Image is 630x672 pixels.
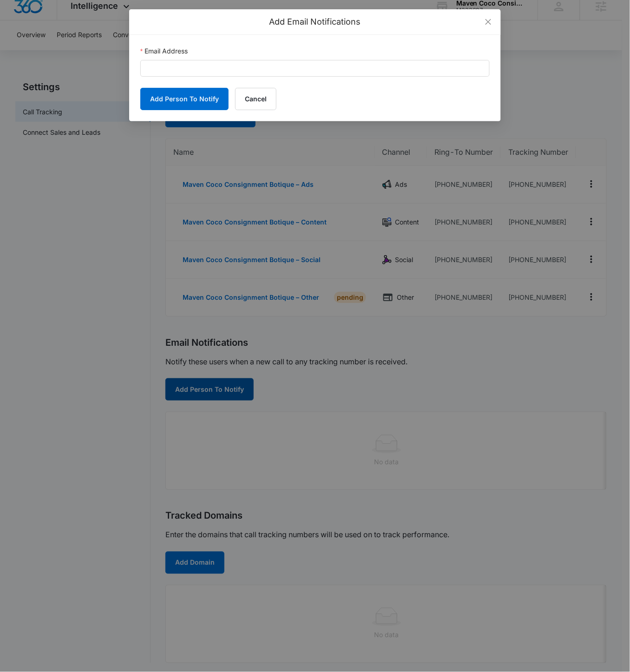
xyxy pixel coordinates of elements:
[235,88,276,110] button: Cancel
[140,46,188,56] label: Email Address
[140,60,490,77] input: Email Address
[140,17,490,27] div: Add Email Notifications
[140,88,229,110] button: Add Person To Notify
[485,18,492,26] span: close
[476,9,501,34] button: Close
